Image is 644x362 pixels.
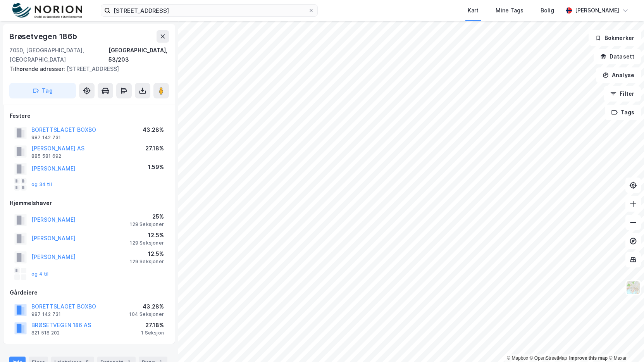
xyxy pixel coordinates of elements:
[507,355,528,361] a: Mapbox
[596,67,641,83] button: Analyse
[130,212,164,221] div: 25%
[12,3,82,19] img: norion-logo.80e7a08dc31c2e691866.png
[31,330,60,336] div: 821 518 202
[31,311,61,317] div: 987 142 731
[530,355,567,361] a: OpenStreetMap
[31,153,61,159] div: 885 581 692
[605,325,644,362] iframe: Chat Widget
[141,321,164,330] div: 27.18%
[605,325,644,362] div: Kontrollprogram for chat
[496,6,523,15] div: Mine Tags
[9,66,67,72] span: Tilhørende adresser:
[130,259,164,265] div: 129 Seksjoner
[108,46,169,64] div: [GEOGRAPHIC_DATA], 53/203
[110,5,308,16] input: Søk på adresse, matrikkel, gårdeiere, leietakere eller personer
[575,6,619,15] div: [PERSON_NAME]
[9,30,79,43] div: Brøsetvegen 186b
[9,83,76,98] button: Tag
[130,249,164,259] div: 12.5%
[569,355,608,361] a: Improve this map
[143,125,164,134] div: 43.28%
[626,280,641,295] img: Z
[541,6,554,15] div: Bolig
[605,105,641,120] button: Tags
[594,49,641,64] button: Datasett
[148,162,164,172] div: 1.59%
[9,46,108,64] div: 7050, [GEOGRAPHIC_DATA], [GEOGRAPHIC_DATA]
[130,221,164,228] div: 129 Seksjoner
[141,330,164,336] div: 1 Seksjon
[31,134,61,141] div: 987 142 731
[145,144,164,153] div: 27.18%
[130,240,164,246] div: 129 Seksjoner
[129,302,164,311] div: 43.28%
[9,64,163,74] div: [STREET_ADDRESS]
[604,86,641,102] button: Filter
[10,288,169,297] div: Gårdeiere
[468,6,479,15] div: Kart
[129,311,164,317] div: 104 Seksjoner
[10,111,169,121] div: Festere
[589,30,641,46] button: Bokmerker
[130,231,164,240] div: 12.5%
[10,198,169,208] div: Hjemmelshaver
